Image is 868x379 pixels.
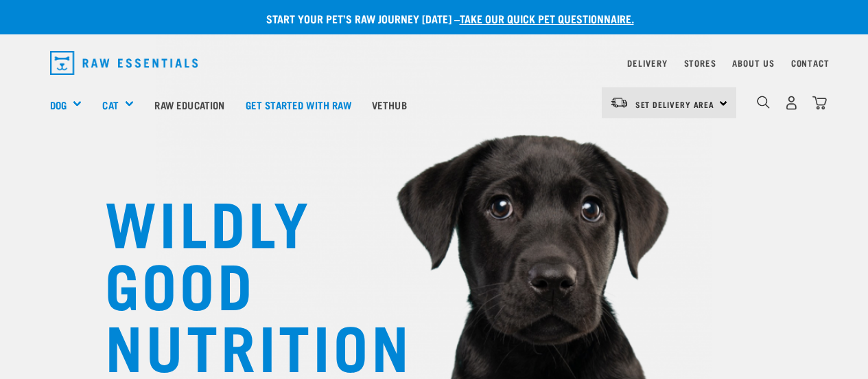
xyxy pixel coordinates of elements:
a: Stores [684,61,716,65]
img: Raw Essentials Logo [50,51,198,75]
img: van-moving.png [610,96,629,109]
a: Cat [102,97,118,113]
h1: WILDLY GOOD NUTRITION [105,189,379,375]
a: Get started with Raw [235,77,362,132]
a: take our quick pet questionnaire. [460,15,634,21]
a: Raw Education [144,77,235,132]
nav: dropdown navigation [39,45,830,80]
img: home-icon@2x.png [812,96,827,110]
a: Contact [791,61,830,65]
a: Delivery [627,61,667,65]
img: user.png [784,96,799,110]
a: About Us [732,61,774,65]
span: Set Delivery Area [635,102,715,107]
a: Vethub [362,77,417,132]
img: home-icon-1@2x.png [757,96,770,109]
a: Dog [50,97,67,113]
